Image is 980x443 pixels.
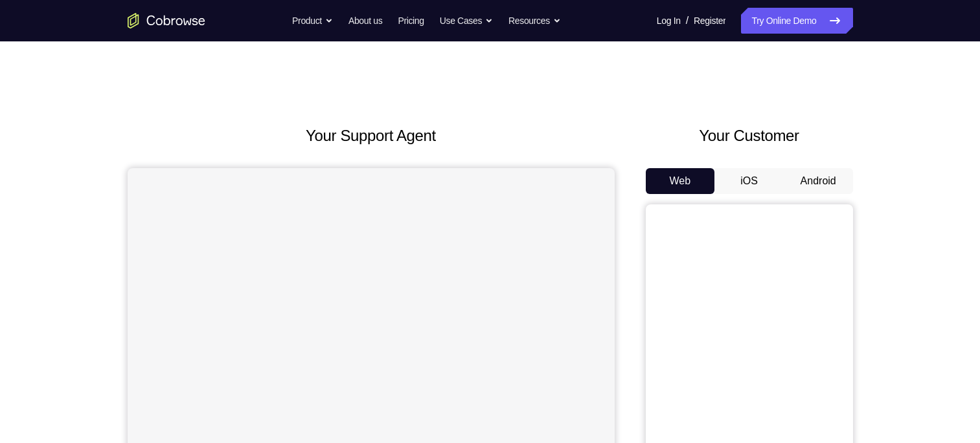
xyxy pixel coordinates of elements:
a: Log In [657,8,681,34]
a: Go to the home page [128,13,205,28]
a: Register [694,8,725,34]
button: Resources [508,8,561,34]
a: Pricing [398,8,424,34]
span: / [686,13,689,28]
h2: Your Support Agent [128,124,615,147]
a: Try Online Demo [741,8,852,34]
button: Web [646,168,715,194]
button: Product [292,8,333,34]
button: Use Cases [440,8,493,34]
a: About us [348,8,382,34]
button: iOS [714,168,784,194]
button: Android [784,168,853,194]
h2: Your Customer [646,124,853,147]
